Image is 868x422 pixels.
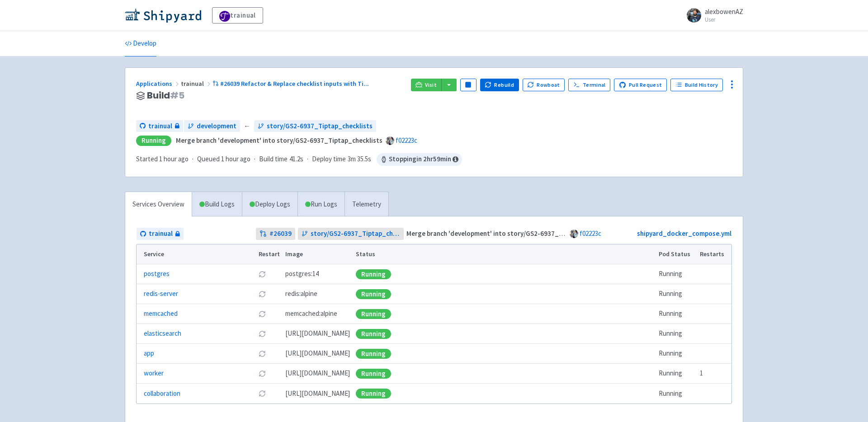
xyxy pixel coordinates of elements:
span: Build [147,90,184,101]
div: Running [356,389,391,399]
span: story/GS2-6937_Tiptap_checklists [267,121,373,131]
a: elasticsearch [144,328,181,339]
a: #26039 [256,228,295,240]
span: 3m 35.5s [348,154,371,164]
button: Restart pod [259,271,266,278]
a: memcached [144,309,178,319]
a: postgres [144,269,170,279]
a: story/GS2-6937_Tiptap_checklists [298,228,404,240]
div: Running [356,289,391,299]
strong: # 26039 [269,229,292,239]
div: Running [356,309,391,319]
button: Restart pod [259,390,266,397]
div: Running [356,369,391,379]
a: f02223c [396,136,417,145]
span: development [197,121,236,131]
button: Rebuild [480,79,519,91]
td: 1 [697,364,731,384]
button: Restart pod [259,330,266,338]
strong: Merge branch 'development' into story/GS2-6937_Tiptap_checklists [406,229,613,238]
button: Restart pod [259,350,266,357]
a: worker [144,368,164,379]
a: Terminal [568,79,610,91]
button: Restart pod [259,370,266,377]
span: ← [244,121,250,131]
time: 1 hour ago [159,155,189,163]
button: Rowboat [523,79,565,91]
a: redis-server [144,289,178,299]
td: Running [656,344,697,364]
a: Build Logs [192,192,242,217]
span: trainual [148,121,172,131]
button: Restart pod [259,310,266,318]
span: [DOMAIN_NAME][URL] [285,368,350,379]
th: Restart [255,244,283,264]
div: Running [356,269,391,279]
span: Deploy time [312,154,346,164]
span: Build time [259,154,288,164]
button: Pause [460,79,476,91]
a: Services Overview [125,192,192,217]
td: Running [656,324,697,344]
a: #26039 Refactor & Replace checklist inputs with Ti... [212,80,370,88]
a: trainual [137,228,184,240]
a: Telemetry [344,192,388,217]
th: Status [353,244,656,264]
button: Restart pod [259,291,266,298]
small: User [705,17,743,23]
th: Image [283,244,353,264]
div: Running [356,329,391,339]
a: alexbowenAZ User [681,8,743,23]
a: trainual [136,120,183,132]
a: development [184,120,240,132]
td: Running [656,384,697,403]
div: · · · [136,153,462,166]
a: story/GS2-6937_Tiptap_checklists [254,120,376,132]
a: Applications [136,80,181,88]
span: alexbowenAZ [705,7,743,16]
strong: Merge branch 'development' into story/GS2-6937_Tiptap_checklists [176,136,382,145]
span: trainual [149,229,173,239]
span: redis:alpine [285,289,317,299]
span: Queued [197,155,250,163]
a: Visit [411,79,442,91]
a: Develop [125,31,156,56]
span: Stopping in 2 hr 59 min [377,153,462,166]
time: 1 hour ago [221,155,250,163]
img: Shipyard logo [125,8,201,23]
a: app [144,348,154,359]
span: trainual [181,80,212,88]
a: Deploy Logs [242,192,297,217]
span: memcached:alpine [285,309,337,319]
span: [DOMAIN_NAME][URL] [285,348,350,359]
th: Restarts [697,244,731,264]
th: Service [137,244,255,264]
a: Run Logs [297,192,344,217]
span: 41.2s [289,154,303,164]
span: Started [136,155,189,163]
a: Pull Request [614,79,667,91]
span: [DOMAIN_NAME][URL] [285,389,350,399]
span: postgres:14 [285,269,319,279]
span: Visit [425,81,437,89]
a: shipyard_docker_compose.yml [637,229,731,238]
td: Running [656,264,697,284]
div: Running [136,136,171,146]
td: Running [656,284,697,304]
span: # 5 [170,89,184,102]
td: Running [656,304,697,324]
a: f02223c [580,229,601,238]
div: Running [356,349,391,359]
th: Pod Status [656,244,697,264]
span: [DOMAIN_NAME][URL] [285,328,350,339]
span: #26039 Refactor & Replace checklist inputs with Ti ... [220,80,369,88]
a: Build History [670,79,723,91]
td: Running [656,364,697,384]
span: story/GS2-6937_Tiptap_checklists [311,229,401,239]
a: collaboration [144,389,180,399]
a: trainual [212,7,263,23]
